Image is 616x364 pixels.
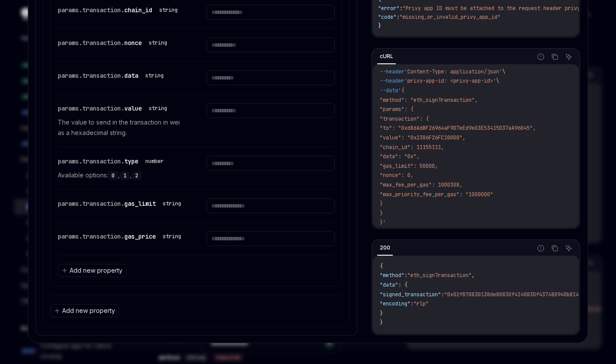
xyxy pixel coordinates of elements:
[380,191,493,198] span: "max_priority_fee_per_gas": "1000000"
[124,6,152,14] span: chain_id
[124,157,138,165] span: type
[377,51,396,62] div: cURL
[124,104,142,112] span: value
[396,14,399,21] span: :
[380,68,404,75] span: --header
[380,134,465,141] span: "value": "0x2386F26FC10000",
[535,243,546,254] button: Report incorrect code
[407,272,472,279] span: "eth_signTransaction"
[441,291,444,298] span: :
[380,263,383,270] span: {
[399,5,402,12] span: :
[58,103,171,114] div: params.transaction.value
[58,6,124,14] span: params.transaction.
[549,243,560,254] button: Copy the contents from the code block
[58,264,126,277] button: Add new property
[380,200,383,207] span: }
[563,243,574,254] button: Ask AI
[472,272,475,279] span: ,
[380,97,478,104] span: "method": "eth_signTransaction",
[404,272,407,279] span: :
[380,210,383,217] span: }
[58,117,185,138] p: The value to send in the transaction in wei as a hexadecimal string.
[377,243,393,253] div: 200
[380,153,420,160] span: "data": "0x",
[380,77,404,84] span: --header
[62,306,115,315] span: Add new property
[380,300,410,307] span: "encoding"
[404,68,502,75] span: 'Content-Type: application/json'
[380,87,398,94] span: --data
[413,300,429,307] span: "rlp"
[398,281,407,288] span: : {
[563,51,574,62] button: Ask AI
[50,304,119,317] button: Add new property
[380,310,383,317] span: }
[399,14,500,21] span: "missing_or_invalid_privy_app_id"
[496,77,499,84] span: \
[124,232,156,240] span: gas_price
[58,156,167,166] div: params.transaction.type
[380,281,398,288] span: "data"
[58,232,124,240] span: params.transaction.
[58,72,124,80] span: params.transaction.
[410,300,413,307] span: :
[380,181,462,188] span: "max_fee_per_gas": 1000308,
[380,272,404,279] span: "method"
[380,125,536,132] span: "to": "0xd8dA6BF26964aF9D7eEd9e03E53415D37aA96045",
[58,5,181,15] div: params.transaction.chain_id
[58,39,124,47] span: params.transaction.
[124,39,142,47] span: nonce
[124,200,156,208] span: gas_limit
[380,172,413,179] span: "nonce": 0,
[378,14,396,21] span: "code"
[380,106,413,113] span: "params": {
[135,172,138,179] span: 2
[58,231,185,242] div: params.transaction.gas_price
[58,104,124,112] span: params.transaction.
[380,319,383,326] span: }
[58,70,167,81] div: params.transaction.data
[378,22,381,29] span: }
[70,266,122,275] span: Add new property
[402,5,605,12] span: "Privy app ID must be attached to the request header privy-app-id"
[123,172,126,179] span: 1
[380,291,441,298] span: "signed_transaction"
[58,38,171,48] div: params.transaction.nonce
[502,68,505,75] span: \
[58,198,185,209] div: params.transaction.gas_limit
[380,219,386,226] span: }'
[58,200,124,208] span: params.transaction.
[124,72,138,80] span: data
[378,5,399,12] span: "error"
[58,170,185,180] p: Available options: , ,
[535,51,546,62] button: Report incorrect code
[398,87,404,94] span: '{
[112,172,115,179] span: 0
[549,51,560,62] button: Copy the contents from the code block
[380,115,429,122] span: "transaction": {
[58,157,124,165] span: params.transaction.
[380,163,438,170] span: "gas_limit": 50000,
[404,77,496,84] span: 'privy-app-id: <privy-app-id>'
[380,144,444,151] span: "chain_id": 11155111,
